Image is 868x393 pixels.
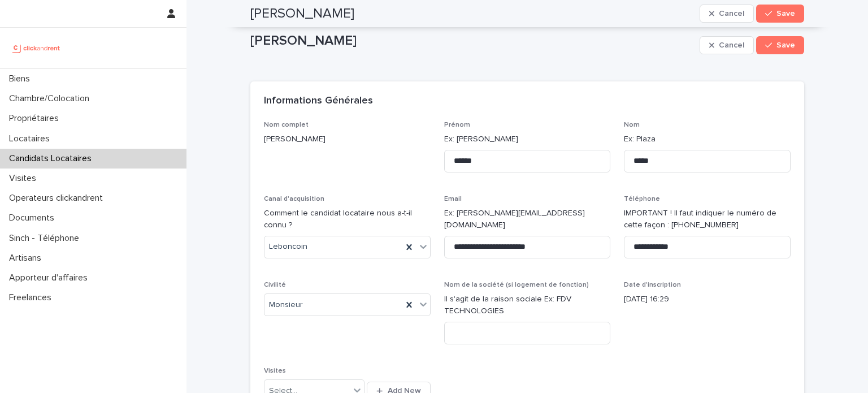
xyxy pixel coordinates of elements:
p: Comment le candidat locataire nous a-t-il connu ? [264,208,431,231]
button: Save [756,5,804,23]
p: Artisans [5,253,50,264]
p: Ex: [PERSON_NAME] [444,133,611,145]
img: UCB0brd3T0yccxBKYDjQ [9,37,64,59]
span: Cancel [719,10,744,18]
p: Il s'agit de la raison sociale Ex: FDV TECHNOLOGIES [444,293,611,317]
span: Cancel [719,41,744,49]
span: Nom complet [264,122,309,128]
p: Locataires [5,133,59,144]
span: Visites [264,368,286,374]
p: Biens [5,74,39,84]
p: Ex: Plaza [624,133,791,145]
p: Chambre/Colocation [5,93,98,104]
p: Operateurs clickandrent [5,193,112,204]
span: Civilité [264,282,286,288]
p: Ex: [PERSON_NAME][EMAIL_ADDRESS][DOMAIN_NAME] [444,208,611,231]
p: [DATE] 16:29 [624,293,791,305]
button: Cancel [700,5,754,23]
span: Email [444,196,462,202]
span: Save [776,41,795,49]
h2: Informations Générales [264,95,373,107]
p: Apporteur d'affaires [5,273,97,283]
p: Propriétaires [5,113,68,124]
span: Monsieur [269,299,303,311]
span: Téléphone [624,196,660,202]
button: Cancel [700,36,754,54]
span: Nom [624,122,640,128]
span: Nom de la société (si logement de fonction) [444,282,589,288]
p: IMPORTANT ! Il faut indiquer le numéro de cette façon : [PHONE_NUMBER] [624,208,791,231]
p: Documents [5,213,63,223]
p: Candidats Locataires [5,153,101,164]
p: Freelances [5,292,60,303]
p: [PERSON_NAME] [250,33,695,49]
p: Visites [5,173,45,184]
button: Save [756,36,804,54]
span: Prénom [444,122,470,128]
span: Save [776,10,795,18]
span: Date d'inscription [624,282,681,288]
span: Leboncoin [269,241,307,253]
span: Canal d'acquisition [264,196,324,202]
h2: [PERSON_NAME] [250,6,354,22]
p: Sinch - Téléphone [5,233,88,244]
p: [PERSON_NAME] [264,133,431,145]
